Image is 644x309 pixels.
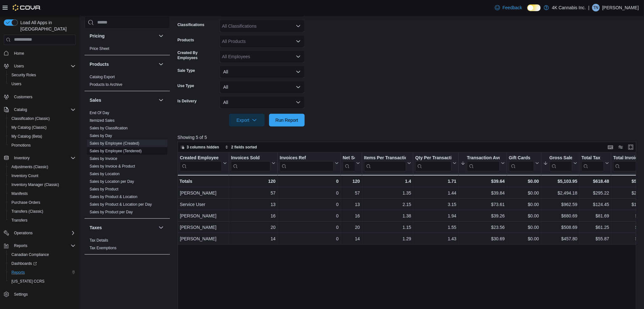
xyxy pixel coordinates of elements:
[343,155,360,171] button: Net Sold
[90,179,134,184] span: Sales by Location per Day
[415,223,456,231] div: 1.55
[364,189,411,197] div: 1.35
[90,97,156,103] button: Sales
[180,235,227,243] div: [PERSON_NAME]
[343,201,360,208] div: 13
[90,156,117,161] span: Sales by Invoice
[415,177,456,185] div: 1.71
[90,82,122,86] a: Products to Archive
[231,177,275,185] div: 120
[1,92,78,101] button: Customers
[467,155,499,161] div: Transaction Average
[90,224,102,230] h3: Taxes
[1,49,78,58] button: Home
[180,155,222,161] div: Created Employee
[1,241,78,250] button: Reports
[9,190,30,197] a: Manifests
[509,155,534,161] div: Gift Cards
[9,181,62,189] a: Inventory Manager (Classic)
[9,80,76,88] span: Users
[220,96,305,109] button: All
[6,171,78,180] button: Inventory Count
[509,189,539,197] div: $0.00
[460,189,505,197] div: $39.84
[503,4,522,11] span: Feedback
[85,73,170,91] div: Products
[280,189,338,197] div: 0
[627,143,635,151] button: Enter fullscreen
[9,181,76,189] span: Inventory Manager (Classic)
[231,145,257,150] span: 2 fields sorted
[543,223,577,231] div: $508.69
[581,177,609,185] div: $618.48
[11,106,30,113] button: Catalog
[90,46,109,51] span: Price Sheet
[460,177,505,185] div: $39.64
[157,60,165,68] button: Products
[9,199,76,206] span: Purchase Orders
[90,141,139,145] a: Sales by Employee (Created)
[581,155,604,171] div: Total Tax
[9,172,41,180] a: Inventory Count
[11,242,30,250] button: Reports
[9,115,76,122] span: Classification (Classic)
[90,156,117,161] a: Sales by Invoice
[11,134,42,139] span: My Catalog (Beta)
[231,155,270,161] div: Invoices Sold
[343,223,360,231] div: 20
[509,223,539,231] div: $0.00
[543,235,577,243] div: $457.80
[90,141,139,146] span: Sales by Employee (Created)
[11,62,26,70] button: Users
[364,212,411,220] div: 1.38
[617,143,625,151] button: Display options
[592,4,600,11] div: Tomas Nunez
[9,124,49,131] a: My Catalog (Classic)
[11,93,35,101] a: Customers
[178,22,205,27] label: Classifications
[364,223,411,231] div: 1.15
[9,216,30,224] a: Transfers
[492,1,525,14] a: Feedback
[364,155,411,171] button: Items Per Transaction
[364,177,411,185] div: 1.4
[11,106,76,113] span: Catalog
[1,229,78,237] button: Operations
[90,194,138,199] span: Sales by Product & Location
[509,155,534,171] div: Gift Card Sales
[509,201,539,208] div: $0.00
[11,81,21,86] span: Users
[343,189,360,197] div: 57
[9,278,47,285] a: [US_STATE] CCRS
[90,61,156,67] button: Products
[343,155,355,171] div: Net Sold
[581,155,609,171] button: Total Tax
[9,71,38,79] a: Security Roles
[90,97,101,103] h3: Sales
[1,62,78,71] button: Users
[581,235,609,243] div: $55.87
[543,201,577,208] div: $962.59
[231,212,275,220] div: 16
[9,216,76,224] span: Transfers
[9,190,76,197] span: Manifests
[178,38,194,43] label: Products
[11,270,25,275] span: Reports
[11,290,76,298] span: Settings
[90,148,142,153] span: Sales by Employee (Tendered)
[9,141,76,149] span: Promotions
[9,71,76,79] span: Security Roles
[222,143,260,151] button: 2 fields sorted
[460,223,505,231] div: $23.56
[14,94,32,100] span: Customers
[343,177,360,185] div: 120
[11,209,43,214] span: Transfers (Classic)
[11,252,49,257] span: Canadian Compliance
[296,54,301,59] button: Open list of options
[14,292,28,297] span: Settings
[11,242,76,250] span: Reports
[6,162,78,171] button: Adjustments (Classic)
[14,107,27,112] span: Catalog
[9,80,24,88] a: Users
